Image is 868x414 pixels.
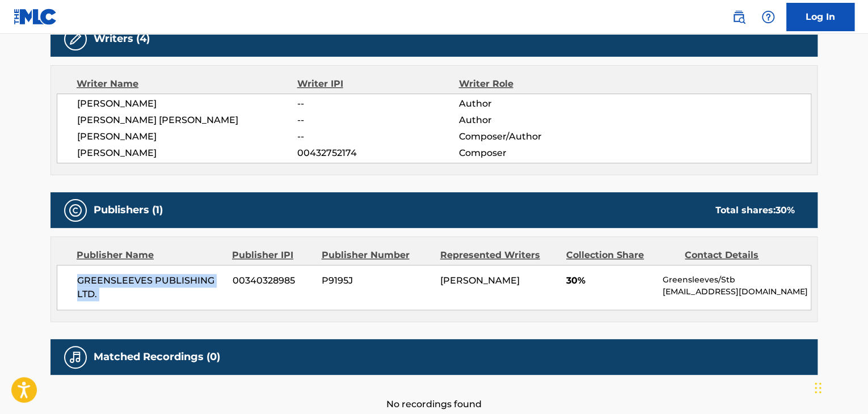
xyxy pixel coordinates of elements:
span: 00432752174 [297,146,458,160]
iframe: Chat Widget [811,360,868,414]
span: 30 % [776,205,795,216]
span: GREENSLEEVES PUBLISHING LTD. [77,274,224,301]
span: [PERSON_NAME] [PERSON_NAME] [77,113,297,127]
span: Composer [458,146,605,160]
span: [PERSON_NAME] [77,146,297,160]
span: 30% [566,274,654,288]
div: Publisher Name [77,248,224,262]
div: Total shares: [715,204,795,217]
img: Writers [69,32,82,46]
a: Public Search [727,6,750,28]
img: Matched Recordings [69,350,82,364]
span: [PERSON_NAME] [77,97,297,111]
img: search [732,10,745,24]
span: -- [297,113,458,127]
div: Publisher IPI [232,248,313,262]
div: Publisher Number [321,248,431,262]
p: [EMAIL_ADDRESS][DOMAIN_NAME] [663,286,811,298]
img: Publishers [69,204,82,217]
div: Drag [815,371,821,405]
a: Log In [786,3,854,31]
span: -- [297,130,458,143]
span: 00340328985 [233,274,313,288]
div: Writer IPI [297,77,459,91]
p: Greensleeves/Stb [663,274,811,286]
div: Contact Details [685,248,795,262]
span: Composer/Author [458,130,605,143]
span: [PERSON_NAME] [77,130,297,143]
h5: Matched Recordings (0) [94,350,220,364]
div: Collection Share [566,248,676,262]
span: Author [458,97,605,111]
span: -- [297,97,458,111]
span: Author [458,113,605,127]
div: Represented Writers [440,248,558,262]
div: Writer Role [458,77,605,91]
img: help [761,10,775,24]
span: [PERSON_NAME] [440,275,520,286]
div: No recordings found [50,375,818,411]
img: MLC Logo [14,9,57,25]
h5: Publishers (1) [94,204,163,217]
h5: Writers (4) [94,32,150,45]
div: Help [757,6,779,28]
div: Writer Name [77,77,297,91]
span: P9195J [322,274,432,288]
